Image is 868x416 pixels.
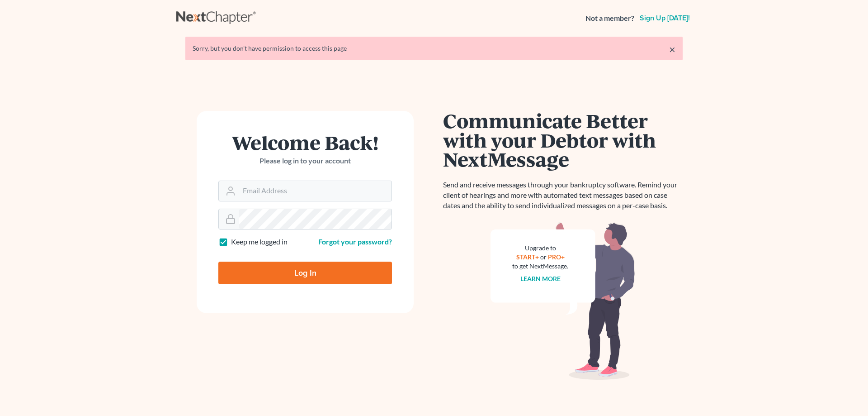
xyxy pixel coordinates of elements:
div: to get NextMessage. [512,262,568,271]
strong: Not a member? [585,13,634,24]
p: Send and receive messages through your bankruptcy software. Remind your client of hearings and mo... [443,180,683,211]
a: Forgot your password? [318,237,392,246]
div: Sorry, but you don't have permission to access this page [193,44,675,53]
input: Email Address [239,181,392,201]
input: Log In [218,262,392,284]
h1: Welcome Back! [218,133,392,152]
a: START+ [516,253,539,261]
a: PRO+ [548,253,565,261]
label: Keep me logged in [231,237,288,247]
a: Sign up [DATE]! [638,14,692,22]
span: or [540,253,547,261]
a: Learn more [520,275,561,282]
h1: Communicate Better with your Debtor with NextMessage [443,111,683,169]
p: Please log in to your account [218,156,392,166]
div: Upgrade to [512,244,568,253]
img: nextmessage_bg-59042aed3d76b12b5cd301f8e5b87938c9018125f34e5fa2b7a6b67550977c72.svg [491,222,635,380]
a: × [669,44,675,55]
